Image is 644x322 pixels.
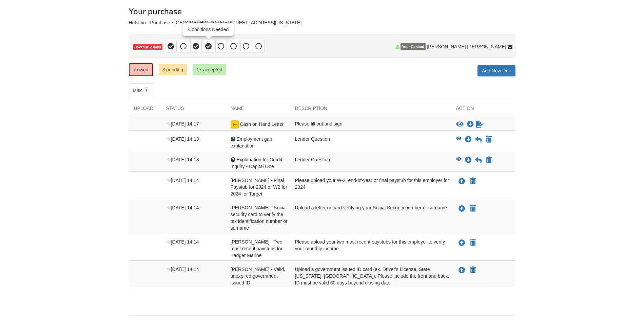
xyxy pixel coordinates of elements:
[231,157,282,169] span: Explanation for Credit Inquiry - Capital One
[456,157,462,164] button: View Explanation for Credit Inquiry - Capital One
[469,266,476,274] button: Declare Kayla Holstein - Valid, unexpired government issued ID not applicable
[458,238,466,247] button: Upload Kayla Holstein - Two most recent paystubs for Badger Marine
[467,122,474,127] a: Download Cash on Hand Letter
[226,105,290,115] div: Name
[240,121,284,127] span: Cash on Hand Letter
[290,177,451,197] div: Please upload your W-2, end-of-year or final paystub for this employer for 2024
[231,120,239,129] img: Ready for you to esign
[465,137,472,142] a: Download Employment gap explanation
[290,105,451,115] div: Description
[469,239,476,247] button: Declare Kayla Holstein - Two most recent paystubs for Badger Marine not applicable
[401,43,425,50] span: Your Contact
[142,87,150,94] span: 7
[290,238,451,259] div: Please upload your two most recent paystubs for this employer to verify your monthly income.
[485,156,492,164] button: Declare Explanation for Credit Inquiry - Capital One not applicable
[458,266,466,275] button: Upload Kayla Holstein - Valid, unexpired government issued ID
[166,205,199,210] span: [DATE] 14:14
[166,267,199,272] span: [DATE] 14:14
[166,157,199,162] span: [DATE] 14:18
[458,204,466,213] button: Upload Kayla Holstein - Social security card to verify the tax identification number or surname
[469,177,476,185] button: Declare Kayla Holstein - Final Paystub for 2024 or W2 for 2024 for Target not applicable
[166,178,199,183] span: [DATE] 14:14
[458,177,466,186] button: Upload Kayla Holstein - Final Paystub for 2024 or W2 for 2024 for Target
[456,121,464,128] button: View Cash on Hand Letter
[475,120,484,129] a: Sign Form
[231,239,282,258] span: [PERSON_NAME] - Two most recent paystubs for Badger Marine
[129,7,182,16] h1: Your purchase
[290,156,451,170] div: Lender Question
[451,105,515,115] div: Action
[290,204,451,231] div: Upload a letter or card verifying your Social Security number or surname
[133,44,162,50] span: Overdue 2 days
[290,136,451,149] div: Lender Question
[129,20,515,26] div: Holstein - Purchase • [GEOGRAPHIC_DATA] • [STREET_ADDRESS][US_STATE]
[427,43,506,50] span: [PERSON_NAME] [PERSON_NAME]
[166,239,199,245] span: [DATE] 14:14
[193,64,226,75] a: 17 accepted
[465,158,472,163] a: Download Explanation for Credit Inquiry - Capital One
[166,121,199,127] span: [DATE] 14:17
[469,205,476,213] button: Declare Kayla Holstein - Social security card to verify the tax identification number or surname ...
[456,136,462,143] button: View Employment gap explanation
[290,266,451,286] div: Upload a government issued ID card (ex. Driver's License, State [US_STATE], [GEOGRAPHIC_DATA]). P...
[129,83,154,98] a: Misc
[231,205,288,231] span: [PERSON_NAME] - Social security card to verify the tax identification number or surname
[231,136,272,148] span: Employment gap explanation
[231,267,286,285] span: [PERSON_NAME] - Valid, unexpired government issued ID
[159,64,187,75] a: 3 pending
[231,178,287,197] span: [PERSON_NAME] - Final Paystub for 2024 or W2 for 2024 for Target
[166,136,199,142] span: [DATE] 14:19
[477,65,515,76] a: Add New Doc
[129,105,161,115] div: Upload
[183,23,233,36] div: Conditions Needed
[129,63,153,76] a: 7 owed
[485,136,492,144] button: Declare Employment gap explanation not applicable
[290,120,451,129] div: Please fill out and sign
[161,105,226,115] div: Status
